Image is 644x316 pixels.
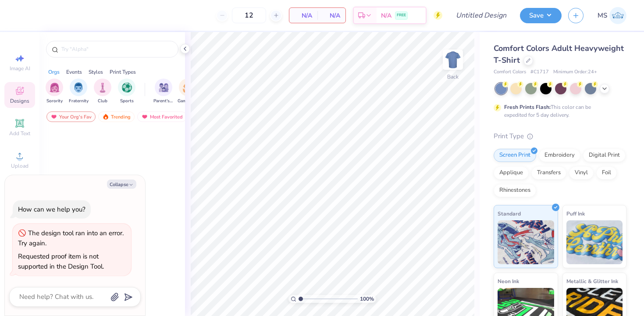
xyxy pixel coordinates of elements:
[107,180,136,189] button: Collapse
[494,131,626,141] div: Print Type
[504,104,551,111] strong: Fresh Prints Flash:
[183,83,193,93] img: Game Day Image
[153,79,174,104] button: filter button
[569,166,594,180] div: Vinyl
[46,98,63,104] span: Sorority
[110,68,136,76] div: Print Types
[494,184,536,197] div: Rhinestones
[494,43,624,65] span: Comfort Colors Adult Heavyweight T-Shirt
[118,79,135,104] div: filter for Sports
[18,252,104,271] div: Requested proof item is not supported in the Design Tool.
[11,162,28,169] span: Upload
[232,7,266,23] input: – –
[153,98,174,104] span: Parent's Weekend
[553,68,597,76] span: Minimum Order: 24 +
[598,7,626,24] a: MS
[94,79,111,104] button: filter button
[118,79,135,104] button: filter button
[10,65,30,72] span: Image AI
[566,220,623,264] img: Puff Ink
[494,166,529,180] div: Applique
[10,97,29,104] span: Designs
[397,12,406,18] span: FREE
[46,79,63,104] button: filter button
[122,83,132,93] img: Sports Image
[98,83,107,93] img: Club Image
[447,73,459,81] div: Back
[583,149,626,162] div: Digital Print
[498,209,521,218] span: Standard
[494,68,526,76] span: Comfort Colors
[50,114,57,120] img: most_fav.gif
[46,79,63,104] div: filter for Sorority
[60,45,173,54] input: Try "Alpha"
[153,79,174,104] div: filter for Parent's Weekend
[141,114,148,120] img: most_fav.gif
[89,68,103,76] div: Styles
[18,229,124,248] div: The design tool ran into an error. Try again.
[69,79,89,104] button: filter button
[98,98,107,104] span: Club
[360,295,374,303] span: 100 %
[566,276,618,286] span: Metallic & Glitter Ink
[120,98,134,104] span: Sports
[178,98,198,104] span: Game Day
[69,98,89,104] span: Fraternity
[102,114,109,120] img: trending.gif
[444,51,462,68] img: Back
[449,7,513,24] input: Untitled Design
[50,83,60,93] img: Sorority Image
[498,220,554,264] img: Standard
[531,166,566,180] div: Transfers
[539,149,580,162] div: Embroidery
[159,83,169,93] img: Parent's Weekend Image
[46,111,96,122] div: Your Org's Fav
[598,11,607,21] span: MS
[66,68,82,76] div: Events
[381,11,391,20] span: N/A
[530,68,549,76] span: # C1717
[137,111,187,122] div: Most Favorited
[94,79,111,104] div: filter for Club
[566,209,585,218] span: Puff Ink
[295,11,312,20] span: N/A
[69,79,89,104] div: filter for Fraternity
[520,8,562,23] button: Save
[498,276,519,286] span: Neon Ink
[178,79,198,104] button: filter button
[18,205,85,214] div: How can we help you?
[48,68,60,76] div: Orgs
[9,130,30,137] span: Add Text
[494,149,536,162] div: Screen Print
[609,7,626,24] img: Meredith Shults
[178,79,198,104] div: filter for Game Day
[323,11,340,20] span: N/A
[504,103,612,119] div: This color can be expedited for 5 day delivery.
[596,166,617,180] div: Foil
[74,83,83,93] img: Fraternity Image
[98,111,135,122] div: Trending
